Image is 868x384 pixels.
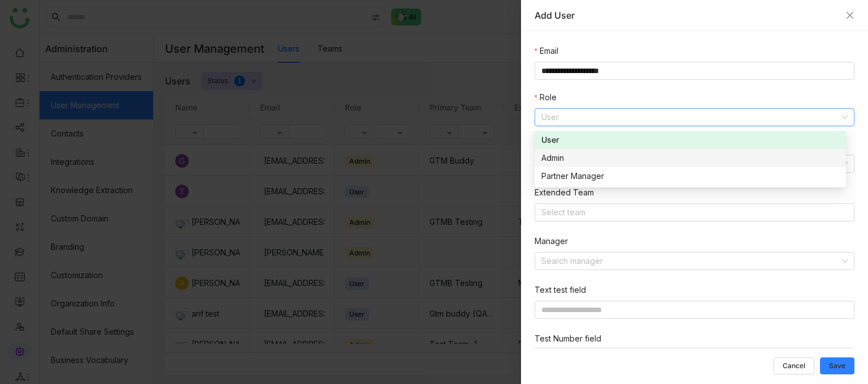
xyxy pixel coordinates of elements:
[535,186,594,199] label: Extended Team
[845,11,854,20] button: Close
[541,134,839,146] div: User
[535,131,846,149] nz-option-item: User
[535,149,846,167] nz-option-item: Admin
[535,91,557,104] label: Role
[535,284,586,296] label: Text test field
[541,170,839,182] div: Partner Manager
[535,332,601,345] label: Test Number field
[774,357,814,374] button: Cancel
[535,45,558,57] label: Email
[541,152,839,164] div: Admin
[820,357,854,374] button: Save
[535,167,846,185] nz-option-item: Partner Manager
[541,109,848,126] nz-select-item: User
[535,235,568,248] label: Manager
[535,9,840,22] div: Add User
